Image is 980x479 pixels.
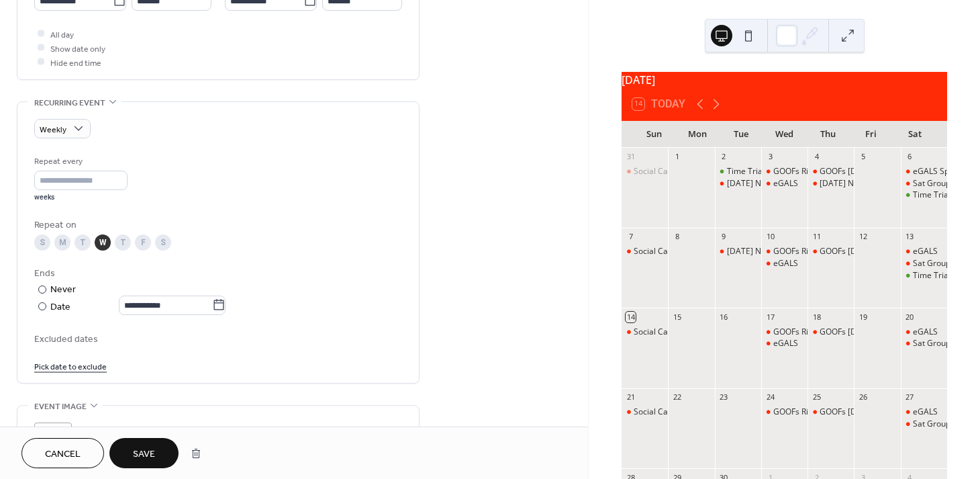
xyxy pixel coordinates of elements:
[773,178,798,189] div: eGALS
[806,121,850,148] div: Thu
[901,326,947,338] div: eGALS
[812,232,822,242] div: 11
[672,392,682,402] div: 22
[50,28,74,42] span: All day
[820,246,892,257] div: GOOFs [DATE] Ride
[727,166,823,177] div: Time Trial [DATE] 6:30PM
[34,155,125,169] div: Repeat every
[901,270,947,281] div: Time Trial Saturday 9AM
[34,267,399,281] div: Ends
[761,326,807,338] div: GOOFs Ride
[820,406,892,418] div: GOOFs [DATE] Ride
[95,234,111,251] div: W
[901,246,947,257] div: eGALS
[773,246,818,257] div: GOOFs Ride
[40,122,66,137] span: Weekly
[913,338,969,349] div: Sat Group Ride
[622,246,668,257] div: Social Cafe Ride
[807,406,854,418] div: GOOFs Thursday Ride
[812,392,822,402] div: 25
[34,234,50,251] div: S
[672,152,682,162] div: 1
[672,232,682,242] div: 8
[622,166,668,177] div: Social Cafe Ride - 8AM
[901,406,947,418] div: eGALS
[632,121,676,148] div: Sun
[905,152,915,162] div: 6
[765,232,775,242] div: 10
[761,338,807,349] div: eGALS
[634,406,693,418] div: Social Cafe Ride
[765,392,775,402] div: 24
[155,234,171,251] div: S
[765,312,775,322] div: 17
[719,232,729,242] div: 9
[765,152,775,162] div: 3
[773,326,818,338] div: GOOFs Ride
[820,326,892,338] div: GOOFs [DATE] Ride
[901,189,947,201] div: Time Trial Saturday 9AM
[34,423,72,460] div: ;
[21,438,104,468] button: Cancel
[807,326,854,338] div: GOOFs Thursday Ride
[858,232,868,242] div: 12
[850,121,893,148] div: Fri
[773,166,818,177] div: GOOFs Ride
[626,152,636,162] div: 31
[893,121,936,148] div: Sat
[715,166,761,177] div: Time Trial Tuesday 6:30PM
[50,56,101,70] span: Hide end time
[133,447,155,462] span: Save
[820,178,886,189] div: [DATE] Night Ride
[913,178,969,189] div: Sat Group Ride
[719,152,729,162] div: 2
[905,232,915,242] div: 13
[727,246,793,257] div: [DATE] Night Ride
[761,246,807,257] div: GOOFs Ride
[634,326,693,338] div: Social Cafe Ride
[622,406,668,418] div: Social Cafe Ride
[622,72,947,88] div: [DATE]
[34,96,105,110] span: Recurring event
[54,234,70,251] div: M
[761,258,807,269] div: eGALS
[905,392,915,402] div: 27
[34,218,399,232] div: Repeat on
[715,246,761,257] div: Tuesday Night Ride
[812,312,822,322] div: 18
[913,246,938,257] div: eGALS
[901,338,947,349] div: Sat Group Ride
[901,258,947,269] div: Sat Group Ride
[905,312,915,322] div: 20
[901,166,947,177] div: eGALS Special Ride
[672,312,682,322] div: 15
[812,152,822,162] div: 4
[622,326,668,338] div: Social Cafe Ride
[820,166,892,177] div: GOOFs [DATE] Ride
[50,283,77,297] div: Never
[727,178,793,189] div: [DATE] Night Ride
[761,406,807,418] div: GOOFs Ride
[913,258,969,269] div: Sat Group Ride
[34,359,107,374] span: Pick date to exclude
[719,312,729,322] div: 16
[807,246,854,257] div: GOOFs Thursday Ride
[761,178,807,189] div: eGALS
[34,332,402,346] span: Excluded dates
[719,121,763,148] div: Tue
[715,178,761,189] div: Tuesday Night Ride
[634,166,718,177] div: Social Cafe Ride - 8AM
[901,419,947,430] div: Sat Group Ride
[913,419,969,430] div: Sat Group Ride
[50,42,105,56] span: Show date only
[135,234,151,251] div: F
[858,392,868,402] div: 26
[109,438,179,468] button: Save
[807,166,854,177] div: GOOFs Thursday Ride
[75,234,91,251] div: T
[634,246,693,257] div: Social Cafe Ride
[676,121,720,148] div: Mon
[626,392,636,402] div: 21
[858,312,868,322] div: 19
